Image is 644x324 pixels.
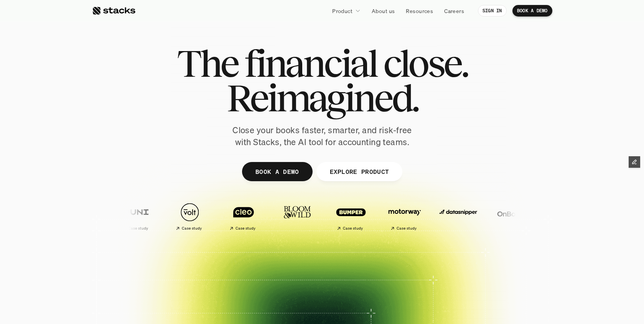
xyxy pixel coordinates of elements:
h2: Case study [343,226,363,231]
a: Case study [165,199,215,234]
a: About us [367,4,399,18]
p: BOOK A DEMO [255,166,299,177]
a: BOOK A DEMO [242,162,312,181]
p: Careers [444,7,464,15]
h2: Case study [235,226,255,231]
h2: Case study [396,226,417,231]
p: SIGN IN [483,8,502,13]
a: BOOK A DEMO [512,5,552,17]
p: Product [332,7,352,15]
a: Case study [219,199,268,234]
span: The [177,46,238,81]
h2: Case study [181,226,202,231]
a: EXPLORE PRODUCT [316,162,402,181]
a: Case study [380,199,430,234]
p: About us [372,7,395,15]
a: Resources [401,4,438,18]
p: BOOK A DEMO [517,8,548,13]
span: Reimagined. [226,81,418,115]
a: Case study [326,199,376,234]
span: close. [383,46,468,81]
p: Resources [406,7,433,15]
h2: Case study [128,226,148,231]
span: financial [244,46,377,81]
a: Case study [111,199,161,234]
a: SIGN IN [478,5,507,17]
p: Close your books faster, smarter, and risk-free with Stacks, the AI tool for accounting teams. [226,124,418,148]
p: EXPLORE PRODUCT [329,166,389,177]
a: Careers [440,4,469,18]
button: Edit Framer Content [629,156,640,168]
